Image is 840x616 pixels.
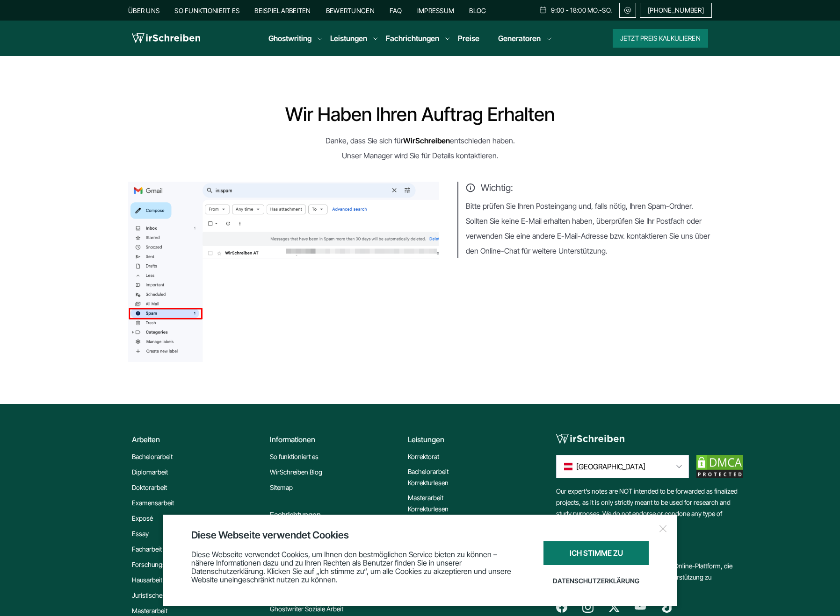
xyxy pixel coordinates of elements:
[386,33,439,44] a: Fachrichtungen
[326,7,375,14] a: Bewertungen
[543,541,649,565] div: Ich stimme zu
[466,198,712,258] p: Bitte prüfen Sie Ihren Posteingang und, falls nötig, Ihren Spam-Ordner. Sollten Sie keine E-Mail ...
[270,467,322,478] a: WirSchreiben Blog
[270,509,399,520] div: Fachrichtungen
[417,7,455,14] a: Impressum
[613,29,708,48] button: Jetzt Preis kalkulieren
[556,486,743,602] div: Our expert's notes are NOT intended to be forwarded as finalized projects, as it is only strictly...
[132,482,167,493] a: Doktorarbeit
[132,31,200,45] img: logo wirschreiben
[270,603,343,615] a: Ghostwriter Soziale Arbeit
[132,513,153,524] a: Exposé
[539,6,547,14] img: Schedule
[408,466,483,489] a: Bachelorarbeit Korrekturlesen
[576,461,645,472] span: [GEOGRAPHIC_DATA]
[696,455,743,478] img: dmca
[174,7,239,14] a: So funktioniert es
[556,434,624,444] img: logo-footer
[556,602,567,613] img: facebook
[408,434,537,445] div: Leistungen
[270,451,319,462] a: So funktioniert es
[270,482,293,493] a: Sitemap
[408,451,439,462] a: Korrektorat
[469,7,486,14] a: Blog
[132,574,162,586] a: Hausarbeit
[640,3,712,18] a: [PHONE_NUMBER]
[551,7,612,14] span: 9:00 - 18:00 Mo.-So.
[191,529,649,541] div: Diese Webseite verwendet Cookies
[191,541,520,592] div: Diese Webseite verwendet Cookies, um Ihnen den bestmöglichen Service bieten zu können – nähere In...
[661,602,676,613] img: tiktok
[608,602,620,613] img: twitter
[128,182,439,362] img: thanks
[498,33,541,44] a: Generatoren
[582,602,594,613] img: instagram
[132,497,174,509] a: Examensarbeit
[132,528,149,539] a: Essay
[132,434,261,445] div: Arbeiten
[408,492,483,515] a: Masterarbeit Korrekturlesen
[268,33,311,44] a: Ghostwriting
[132,544,162,555] a: Facharbeit
[466,182,712,194] span: Wichtig:
[623,7,632,14] img: Email
[128,133,712,148] p: Danke, dass Sie sich für entschieden haben.
[458,34,479,43] a: Preise
[132,467,168,478] a: Diplomarbeit
[403,136,450,145] strong: WirSchreiben
[254,7,311,14] a: Beispielarbeiten
[132,590,196,601] a: Juristisches Gutachten
[330,33,367,44] a: Leistungen
[128,7,159,14] a: Über uns
[128,148,712,163] p: Unser Manager wird Sie für Details kontaktieren.
[390,7,402,14] a: FAQ
[132,559,181,570] a: Forschungsarbeit
[543,570,649,592] a: Datenschutzerklärung
[128,105,712,124] h1: Wir haben Ihren Auftrag erhalten
[132,451,173,462] a: Bachelorarbeit
[648,7,704,14] span: [PHONE_NUMBER]
[270,434,399,445] div: Informationen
